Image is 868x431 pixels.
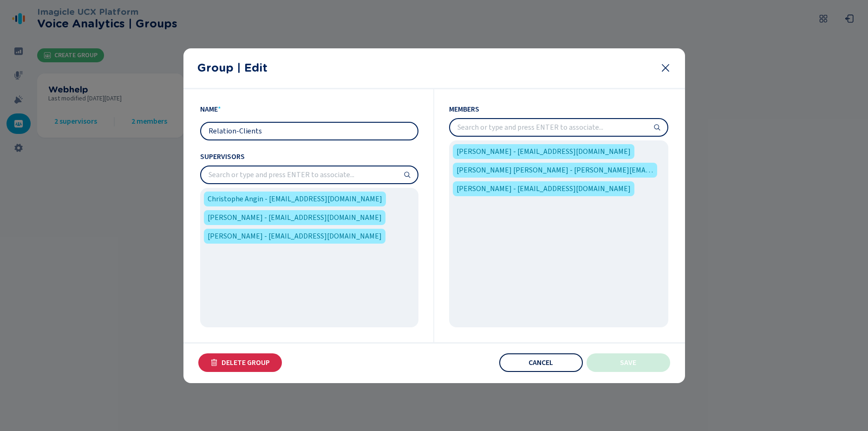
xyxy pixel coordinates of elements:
button: Save [587,353,670,372]
span: [PERSON_NAME] - [EMAIL_ADDRESS][DOMAIN_NAME] [208,231,382,242]
input: Type the group name... [201,123,418,139]
span: Supervisors [200,152,418,162]
button: Delete Group [198,353,282,372]
div: Vincent DRAGAN - vdragan@boursedirect.fr [453,181,634,196]
div: Arno CAPEZZONE DE JOANNON - acapezzone@boursedirect.fr [453,163,657,178]
input: Search or type and press ENTER to associate... [450,119,667,136]
span: Christophe Angin - [EMAIL_ADDRESS][DOMAIN_NAME] [208,193,382,205]
span: Cancel [529,359,553,366]
input: Search or type and press ENTER to associate... [201,166,418,183]
button: Cancel [499,353,583,372]
svg: trash-fill [210,359,218,366]
span: Save [620,359,636,366]
svg: search [653,124,661,131]
div: Matthieu VAYSSE - mvaysse@boursedirect.fr [204,210,385,225]
div: Alex MASPETIT - amaspetit@boursedirect.fr [453,144,634,159]
div: Noemi CHAMONTIN - nchamontin@boursedirect.fr [204,229,385,244]
svg: search [404,171,411,179]
span: Members [449,104,668,114]
span: Name [200,104,218,114]
h2: Group | Edit [197,61,653,74]
div: Christophe Angin - cangin@boursedirect.fr [204,192,386,206]
span: [PERSON_NAME] - [EMAIL_ADDRESS][DOMAIN_NAME] [457,146,631,157]
span: Delete Group [222,359,270,366]
span: [PERSON_NAME] [PERSON_NAME] - [PERSON_NAME][EMAIL_ADDRESS][DOMAIN_NAME] [457,165,653,176]
svg: close [660,62,671,73]
span: [PERSON_NAME] - [EMAIL_ADDRESS][DOMAIN_NAME] [208,212,382,223]
span: [PERSON_NAME] - [EMAIL_ADDRESS][DOMAIN_NAME] [457,183,631,194]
